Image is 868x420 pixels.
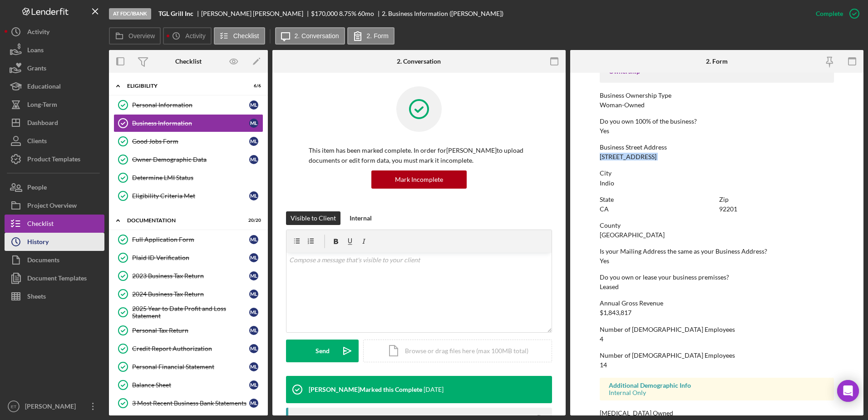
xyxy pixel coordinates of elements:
a: Personal Financial StatementML [113,358,263,376]
div: At FDC/iBank [109,8,151,20]
button: Long-Term [5,95,104,114]
a: Full Application FormML [113,230,263,249]
a: Plaid ID VerificationML [113,249,263,267]
label: 2. Form [367,32,389,40]
div: Business Information [132,120,249,127]
span: $170,000 [311,10,338,17]
div: Grants [27,59,46,80]
a: 2024 Business Tax ReturnML [113,285,263,303]
b: TGL Grill Inc [158,10,193,17]
button: ET[PERSON_NAME] [5,397,104,415]
div: People [27,178,47,199]
div: Visible to Client [291,211,336,225]
div: 6 / 6 [245,83,261,89]
a: Credit Report AuthorizationML [113,340,263,358]
button: Checklist [214,27,265,45]
div: M L [249,155,258,164]
div: [PERSON_NAME] [PERSON_NAME] [201,10,311,17]
div: Mark Incomplete [395,170,443,189]
div: Open Intercom Messenger [837,380,859,402]
div: Full Application Form [132,236,249,243]
button: 2. Form [347,27,395,45]
button: Documents [5,251,104,269]
button: Complete [807,5,863,23]
a: Personal Tax ReturnML [113,321,263,340]
a: Personal InformationML [113,96,263,114]
div: M L [249,191,258,200]
div: M L [249,290,258,299]
div: Long-Term [27,95,57,116]
a: Balance SheetML [113,376,263,394]
div: Complete [816,5,843,23]
button: Visible to Client [286,211,340,225]
div: Number of [DEMOGRAPHIC_DATA] Employees [600,352,834,359]
div: Personal Information [132,101,249,109]
a: Sheets [5,287,104,305]
div: Send [316,340,330,362]
div: History [27,233,49,253]
button: Overview [109,27,161,45]
p: This item has been marked complete. In order for [PERSON_NAME] to upload documents or edit form d... [309,145,529,166]
div: Sheets [27,287,46,308]
div: Is your Mailing Address the same as your Business Address? [600,248,834,255]
button: Activity [163,27,211,45]
div: 20 / 20 [245,218,261,223]
div: 60 mo [358,10,374,17]
button: Checklist [5,215,104,233]
div: $1,843,817 [600,309,631,316]
a: Product Templates [5,150,104,168]
button: Clients [5,132,104,150]
button: Internal [345,211,376,225]
div: Activity [27,23,49,43]
div: City [600,170,834,177]
div: Internal Only [609,389,825,396]
div: Credit Report Authorization [132,345,249,352]
div: M L [249,235,258,244]
div: 2024 Business Tax Return [132,290,249,298]
a: Owner Demographic DataML [113,150,263,169]
div: [PERSON_NAME] Marked this Complete [309,386,422,393]
div: Woman-Owned [600,101,645,109]
div: Personal Tax Return [132,327,249,334]
div: Eligibility [127,83,238,89]
div: Documents [27,251,59,271]
div: Owner Demographic Data [132,156,249,163]
div: M L [249,380,258,390]
div: State [600,196,715,203]
div: M L [249,326,258,335]
div: M L [249,253,258,262]
button: Educational [5,77,104,95]
div: Indio [600,180,614,187]
div: Business Street Address [600,144,834,151]
div: Product Templates [27,150,80,170]
div: 14 [600,361,607,369]
button: History [5,233,104,251]
time: 2025-09-11 19:14 [424,386,444,393]
button: Project Overview [5,196,104,215]
div: CA [600,205,609,213]
label: Overview [128,32,155,40]
div: Do you own or lease your business premisses? [600,274,834,281]
div: [GEOGRAPHIC_DATA] [600,231,665,239]
div: [STREET_ADDRESS] [600,153,656,160]
text: ET [11,404,16,409]
label: 2. Conversation [295,32,339,40]
div: M L [249,344,258,353]
div: County [600,222,834,229]
div: 3 Most Recent Business Bank Statements [132,400,249,407]
div: Determine LMI Status [132,174,263,181]
div: Clients [27,132,47,152]
a: People [5,178,104,196]
button: Document Templates [5,269,104,287]
div: M L [249,362,258,371]
div: Project Overview [27,196,77,217]
div: 92201 [719,205,737,213]
div: Dashboard [27,114,58,134]
div: M L [249,137,258,146]
div: Good Jobs Form [132,138,249,145]
div: Yes [600,257,609,265]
